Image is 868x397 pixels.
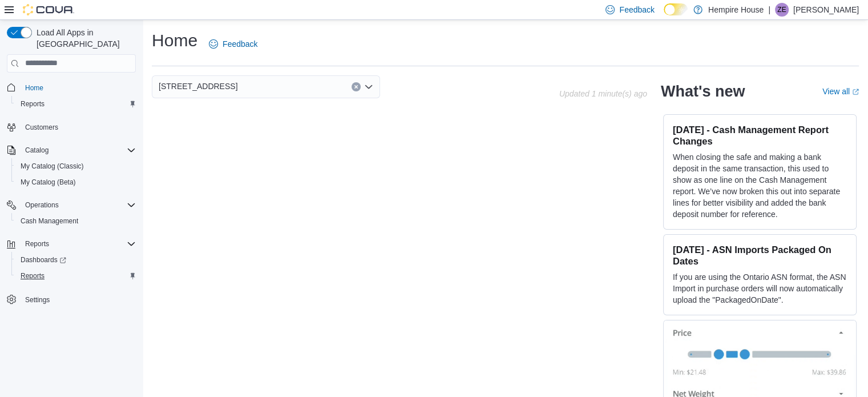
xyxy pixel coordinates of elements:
span: Operations [21,198,136,212]
p: Hempire House [708,3,764,17]
button: Operations [2,197,140,213]
span: Load All Apps in [GEOGRAPHIC_DATA] [32,27,136,50]
a: Dashboards [16,253,71,267]
p: When closing the safe and making a bank deposit in the same transaction, this used to show as one... [673,151,847,220]
span: Settings [21,292,136,306]
h3: [DATE] - Cash Management Report Changes [673,124,847,147]
span: Home [25,83,43,93]
button: Customers [2,119,140,135]
button: Reports [11,268,140,284]
span: Dashboards [21,255,66,264]
span: Reports [25,239,49,248]
a: My Catalog (Beta) [16,175,80,189]
p: | [768,3,770,17]
p: If you are using the Ontario ASN format, the ASN Import in purchase orders will now automatically... [673,271,847,306]
nav: Complex example [7,75,136,338]
span: Home [21,81,136,95]
input: Dark Mode [664,3,688,15]
p: Updated 1 minute(s) ago [559,89,647,98]
span: Reports [16,97,136,111]
span: Reports [21,237,136,251]
a: Feedback [204,33,262,55]
span: My Catalog (Classic) [16,159,136,173]
div: Zachary Evans [775,3,789,17]
span: Dashboards [16,253,136,267]
span: Feedback [619,4,654,15]
button: My Catalog (Beta) [11,174,140,190]
a: Reports [16,97,49,111]
button: Clear input [352,82,361,91]
span: My Catalog (Beta) [21,178,76,187]
span: Reports [21,271,45,280]
span: Catalog [21,143,136,157]
button: My Catalog (Classic) [11,158,140,174]
button: Operations [21,198,63,212]
span: [STREET_ADDRESS] [159,79,237,93]
button: Reports [11,96,140,112]
h3: [DATE] - ASN Imports Packaged On Dates [673,244,847,267]
span: Catalog [25,146,49,155]
a: Cash Management [16,214,83,228]
span: ZE [777,3,786,17]
a: Reports [16,269,49,283]
a: Settings [21,293,54,307]
img: Cova [23,4,74,15]
button: Catalog [2,142,140,158]
span: Operations [25,200,59,210]
span: Customers [25,123,58,132]
button: Reports [2,236,140,252]
span: Cash Management [16,214,136,228]
span: Customers [21,120,136,134]
button: Settings [2,291,140,307]
span: Reports [16,269,136,283]
span: Feedback [223,38,257,50]
span: Reports [21,99,45,109]
button: Open list of options [364,82,373,91]
span: My Catalog (Classic) [21,162,84,171]
button: Catalog [21,143,53,157]
a: Dashboards [11,252,140,268]
a: My Catalog (Classic) [16,159,88,173]
a: Home [21,81,48,95]
svg: External link [852,89,859,95]
h1: Home [152,29,197,52]
span: My Catalog (Beta) [16,175,136,189]
a: Customers [21,121,63,134]
button: Reports [21,237,54,251]
p: [PERSON_NAME] [793,3,859,17]
button: Cash Management [11,213,140,229]
button: Home [2,79,140,96]
span: Cash Management [21,216,78,226]
span: Settings [25,295,50,304]
h2: What's new [661,82,745,101]
a: View allExternal link [822,87,859,96]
